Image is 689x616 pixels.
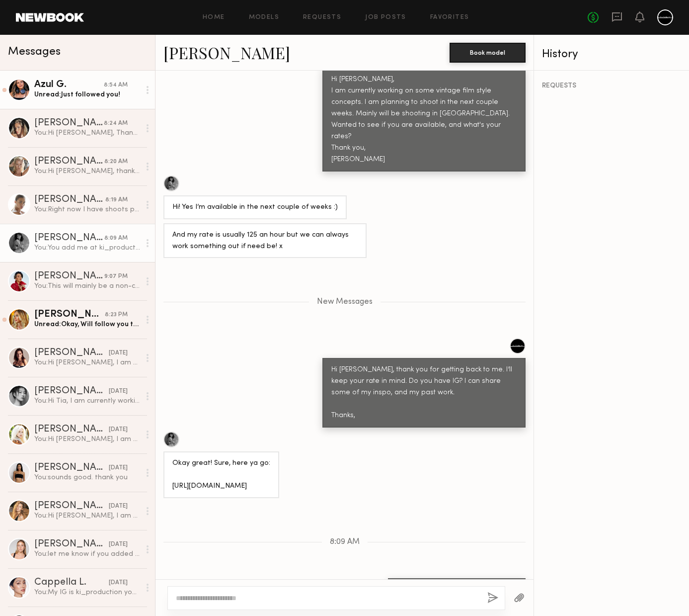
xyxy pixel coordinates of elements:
div: You: Hi Tia, I am currently working on some vintage film style concepts. I am planning to shoot i... [34,396,140,406]
div: [PERSON_NAME] [34,386,109,396]
div: REQUESTS [542,83,681,89]
div: [PERSON_NAME] [34,195,105,205]
div: 8:19 AM [105,195,128,205]
div: [DATE] [109,349,128,358]
div: [DATE] [109,502,128,511]
div: [PERSON_NAME] [34,310,105,320]
div: 8:54 AM [104,81,128,90]
div: [PERSON_NAME] [34,425,109,435]
div: Hi! Yes I’m available in the next couple of weeks :) [172,202,338,213]
div: [DATE] [109,425,128,435]
div: [PERSON_NAME] [34,233,104,243]
div: You: let me know if you added me, so I can show you some Inspo, and lets confirm date time. [34,549,140,559]
span: 8:09 AM [330,538,360,546]
div: [PERSON_NAME] [34,348,109,358]
a: [PERSON_NAME] [163,42,290,63]
div: [PERSON_NAME] [34,118,104,128]
a: Job Posts [365,14,406,21]
div: [PERSON_NAME] [34,501,109,511]
div: 8:20 AM [104,157,128,167]
div: You: Hi [PERSON_NAME], Thank you for getting back to me. I will keep your rates in mind. Most of ... [34,128,140,138]
div: You: sounds good. thank you [34,473,140,482]
div: [DATE] [109,387,128,396]
div: You: You add me at ki_production thanks! [34,243,140,253]
div: You: Hi [PERSON_NAME], I am currently working on some vintage film style concepts. I am planning ... [34,511,140,521]
button: Book model [450,43,526,63]
div: Unread: Just followed you! [34,90,140,99]
a: Requests [303,14,341,21]
div: You: Hi [PERSON_NAME], I am currently working on some vintage film style concepts. I am planning ... [34,435,140,444]
div: Unread: Okay, Will follow you there! [34,320,140,329]
a: Models [249,14,279,21]
div: You: Right now I have shoots planned on 10/15 and 10/22. [34,205,140,214]
div: [DATE] [109,463,128,473]
div: Cappella L. [34,578,109,588]
a: Book model [450,48,526,56]
div: 8:23 PM [105,310,128,320]
div: [DATE] [109,578,128,588]
div: You: This will mainly be a non-commercial, mainly focus on some of the concepts I am developing o... [34,281,140,291]
div: [PERSON_NAME] [34,157,104,167]
a: Favorites [430,14,469,21]
div: [PERSON_NAME] [34,463,109,473]
div: Azul G. [34,80,104,90]
div: Hi [PERSON_NAME], thank you for getting back to me. I’ll keep your rate in mind. Do you have IG? ... [331,364,517,422]
div: Okay great! Sure, here ya go: [URL][DOMAIN_NAME] [172,458,270,492]
div: You: Hi [PERSON_NAME], thank you for getting back to me. So you will only be in LA between 10/18 ... [34,167,140,176]
a: Home [203,14,225,21]
div: [DATE] [109,540,128,549]
div: And my rate is usually 125 an hour but we can always work something out if need be! x [172,230,358,253]
div: [PERSON_NAME] [34,539,109,549]
span: Messages [8,46,61,58]
div: [PERSON_NAME] [34,271,104,281]
div: You: My IG is ki_production you can add me as well. [34,588,140,597]
div: 8:09 AM [104,234,128,243]
div: History [542,49,681,60]
div: 8:24 AM [104,119,128,128]
div: You: Hi [PERSON_NAME], I am currently working on some vintage film style concepts. I am planning ... [34,358,140,367]
span: New Messages [317,298,373,306]
div: Hi [PERSON_NAME], I am currently working on some vintage film style concepts. I am planning to sh... [331,74,517,166]
div: 9:07 PM [104,272,128,281]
